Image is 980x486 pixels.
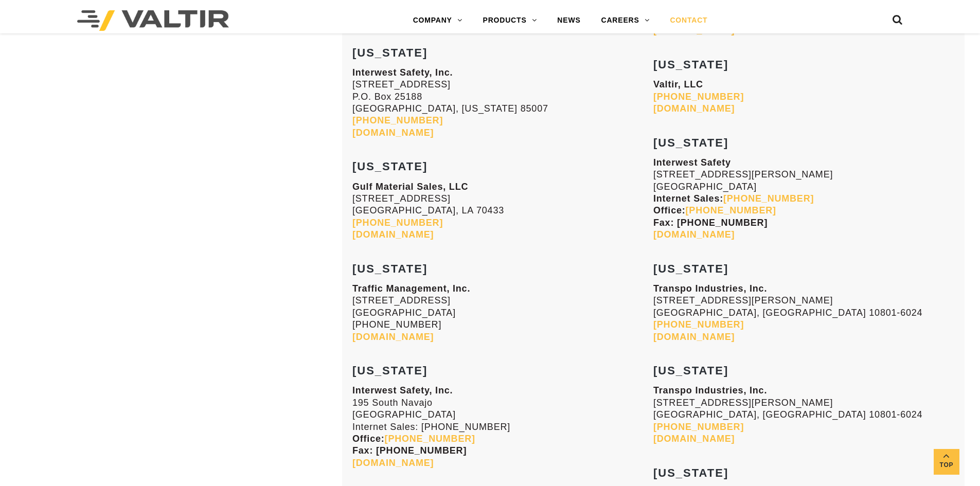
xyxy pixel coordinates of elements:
strong: [US_STATE] [352,46,427,59]
span: Top [934,459,959,471]
a: PRODUCTS [473,10,547,31]
strong: [US_STATE] [352,262,427,275]
strong: [US_STATE] [352,364,427,377]
strong: Transpo Industries, Inc. [653,385,767,395]
strong: [US_STATE] [653,136,728,149]
a: COMPANY [403,10,473,31]
a: [PHONE_NUMBER] [653,422,744,432]
a: [PHONE_NUMBER] [686,205,776,215]
strong: [US_STATE] [653,466,728,479]
p: [STREET_ADDRESS] [GEOGRAPHIC_DATA], LA 70433 [352,181,653,241]
a: CAREERS [591,10,660,31]
strong: Transpo Industries, Inc. [653,283,767,294]
a: [PHONE_NUMBER] [653,319,744,330]
a: [DOMAIN_NAME] [653,103,735,114]
strong: Gulf Material Sales, LLC [352,182,468,192]
a: [DOMAIN_NAME] [653,434,735,444]
strong: Traffic Management, Inc. [352,283,470,294]
a: [DOMAIN_NAME] [352,229,434,240]
a: [DOMAIN_NAME] [352,458,434,468]
a: CONTACT [660,10,718,31]
strong: Valtir, LLC [653,79,703,89]
a: Top [934,449,959,475]
img: Valtir [77,10,229,31]
p: [STREET_ADDRESS] P.O. Box 25188 [GEOGRAPHIC_DATA], [US_STATE] 85007 [352,67,653,139]
a: [DOMAIN_NAME] [653,332,735,342]
a: [DOMAIN_NAME] [653,229,735,240]
strong: Fax: [PHONE_NUMBER] [352,445,467,456]
strong: Fax: [PHONE_NUMBER] [653,218,768,228]
strong: Interwest Safety, Inc. [352,385,453,395]
strong: [US_STATE] [653,58,728,71]
p: [STREET_ADDRESS][PERSON_NAME] [GEOGRAPHIC_DATA] [653,157,954,241]
a: [PHONE_NUMBER] [352,115,443,125]
strong: Office: [653,205,776,215]
strong: [US_STATE] [352,160,427,173]
p: [STREET_ADDRESS] [GEOGRAPHIC_DATA] [PHONE_NUMBER] [352,283,653,343]
strong: Internet Sales: [653,193,814,204]
a: [PHONE_NUMBER] [653,92,744,102]
p: 195 South Navajo [GEOGRAPHIC_DATA] Internet Sales: [PHONE_NUMBER] [352,385,653,469]
strong: Office: [352,434,475,444]
strong: Interwest Safety [653,157,731,168]
a: [PHONE_NUMBER] [723,193,814,204]
a: [PHONE_NUMBER] [352,218,443,228]
p: [STREET_ADDRESS][PERSON_NAME] [GEOGRAPHIC_DATA], [GEOGRAPHIC_DATA] 10801-6024 [653,283,954,343]
strong: [US_STATE] [653,364,728,377]
p: [STREET_ADDRESS][PERSON_NAME] [GEOGRAPHIC_DATA], [GEOGRAPHIC_DATA] 10801-6024 [653,385,954,445]
a: [DOMAIN_NAME] [352,332,434,342]
a: [DOMAIN_NAME] [653,25,735,35]
strong: Interwest Safety, Inc. [352,67,453,78]
a: [PHONE_NUMBER] [385,434,475,444]
strong: [US_STATE] [653,262,728,275]
a: [DOMAIN_NAME] [352,128,434,138]
a: NEWS [547,10,591,31]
